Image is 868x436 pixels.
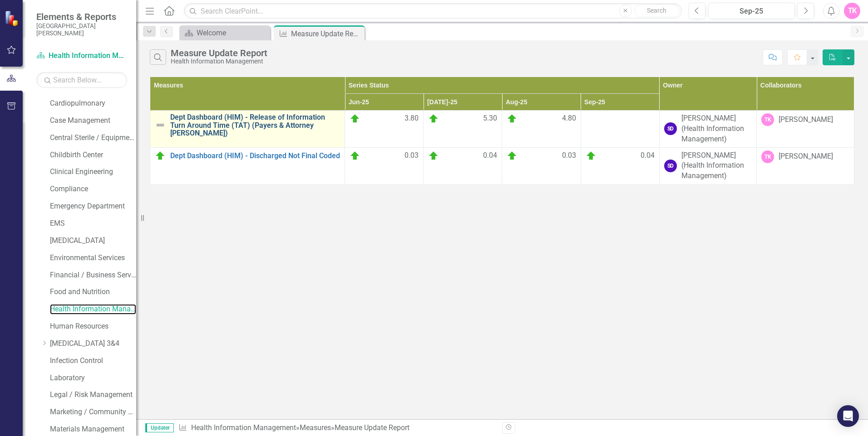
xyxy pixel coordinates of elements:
div: Health Information Management [171,58,267,65]
div: SD [664,160,677,172]
td: Double-Click to Edit [424,111,502,148]
img: On Target [507,113,518,124]
span: 0.04 [641,150,655,161]
div: [PERSON_NAME] [779,115,833,125]
td: Double-Click to Edit [502,111,581,148]
span: 4.80 [562,113,576,124]
a: Health Information Management [36,51,127,61]
div: SD [664,122,677,135]
img: On Target [155,150,166,161]
a: Materials Management [50,424,136,435]
a: [MEDICAL_DATA] [50,236,136,246]
a: Welcome [182,27,268,39]
td: Double-Click to Edit Right Click for Context Menu [150,147,345,184]
small: [GEOGRAPHIC_DATA][PERSON_NAME] [36,22,127,37]
td: Double-Click to Edit [581,111,659,148]
button: TK [844,3,860,19]
button: Search [634,5,680,17]
a: Marketing / Community Services [50,407,136,417]
div: TK [761,113,774,126]
div: TK [761,150,774,163]
div: Measure Update Report [335,423,409,432]
div: [PERSON_NAME] [779,151,833,162]
a: Laboratory [50,373,136,383]
img: Not Defined [155,120,166,131]
a: Environmental Services [50,253,136,263]
span: 3.80 [404,113,419,124]
a: Health Information Management [191,423,296,432]
img: On Target [507,150,518,161]
img: ClearPoint Strategy [5,10,20,26]
a: Legal / Risk Management [50,390,136,400]
div: Welcome [197,27,268,39]
a: Central Sterile / Equipment Distribution [50,133,136,143]
a: Measures [300,423,331,432]
span: Updater [145,423,174,432]
a: Childbirth Center [50,150,136,160]
a: Clinical Engineering [50,167,136,177]
span: Elements & Reports [36,11,127,22]
button: Sep-25 [708,3,795,19]
a: EMS [50,218,136,229]
img: On Target [350,150,360,161]
img: On Target [428,150,439,161]
img: On Target [586,150,597,161]
a: Case Management [50,116,136,126]
a: [MEDICAL_DATA] 3&4 [50,339,136,349]
div: Measure Update Report [171,48,267,58]
input: Search Below... [36,72,127,88]
a: Food and Nutrition [50,287,136,297]
td: Double-Click to Edit Right Click for Context Menu [150,111,345,148]
a: Health Information Management [50,304,136,315]
div: [PERSON_NAME] (Health Information Management) [681,150,752,182]
a: Dept Dashboard (HIM) - Release of Information Turn Around Time (TAT) (Payers & Attorney [PERSON_N... [170,113,340,137]
span: 0.04 [483,150,497,161]
td: Double-Click to Edit [345,111,424,148]
div: Open Intercom Messenger [837,405,859,427]
div: » » [178,423,495,433]
img: On Target [350,113,360,124]
a: Infection Control [50,356,136,366]
span: 5.30 [483,113,497,124]
a: Human Resources [50,321,136,332]
input: Search ClearPoint... [184,3,682,19]
a: Dept Dashboard (HIM) - Discharged Not Final Coded [170,152,340,160]
div: Sep-25 [711,6,792,17]
a: Compliance [50,184,136,194]
div: Measure Update Report [291,28,362,39]
span: 0.03 [404,150,419,161]
a: Emergency Department [50,201,136,212]
div: [PERSON_NAME] (Health Information Management) [681,113,752,145]
span: 0.03 [562,150,576,161]
span: Search [647,7,666,14]
img: On Target [428,113,439,124]
a: Cardiopulmonary [50,98,136,109]
a: Financial / Business Services [50,270,136,281]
